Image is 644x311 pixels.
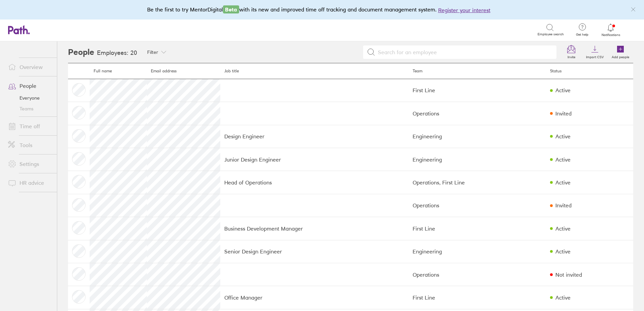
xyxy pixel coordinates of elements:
input: Search for an employee [375,46,553,59]
div: Not invited [555,272,582,278]
div: Active [555,157,571,163]
div: Active [555,226,571,232]
td: Senior Design Engineer [220,240,409,263]
span: Filter [147,49,158,55]
a: Import CSV [582,41,608,63]
a: Settings [3,157,57,171]
td: Operations, First Line [409,171,546,194]
a: Tools [3,138,57,152]
div: Active [555,87,571,93]
td: First Line [409,217,546,240]
td: Engineering [409,240,546,263]
td: Head of Operations [220,171,409,194]
a: Time off [3,119,57,133]
label: Import CSV [582,53,608,59]
a: Add people [608,41,633,63]
td: Junior Design Engineer [220,148,409,171]
label: Invite [563,53,579,59]
div: Active [555,179,571,185]
td: First Line [409,286,546,309]
span: Employee search [538,32,564,36]
h2: People [68,41,94,63]
span: Beta [223,5,239,13]
div: Be the first to try MentorDigital with its new and improved time off tracking and document manage... [147,5,497,14]
label: Add people [608,53,633,59]
a: Everyone [3,93,57,103]
td: First Line [409,79,546,102]
h3: Employees: 20 [97,49,137,57]
a: Teams [3,103,57,114]
div: Active [555,133,571,139]
span: Get help [571,33,593,37]
a: Notifications [600,23,622,37]
span: Notifications [600,33,622,37]
td: Engineering [409,148,546,171]
td: Operations [409,194,546,217]
div: Invited [555,110,572,116]
th: Email address [147,63,220,79]
td: Engineering [409,125,546,148]
th: Job title [220,63,409,79]
div: Search [75,27,93,33]
div: Invited [555,202,572,208]
td: Operations [409,263,546,286]
a: People [3,79,57,93]
button: Register your interest [438,6,490,14]
td: Operations [409,102,546,125]
th: Status [546,63,633,79]
th: Full name [90,63,147,79]
div: Active [555,295,571,301]
td: Business Development Manager [220,217,409,240]
td: Design Engineer [220,125,409,148]
a: Invite [560,41,582,63]
a: HR advice [3,176,57,189]
a: Overview [3,60,57,74]
th: Team [409,63,546,79]
div: Active [555,248,571,254]
td: Office Manager [220,286,409,309]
